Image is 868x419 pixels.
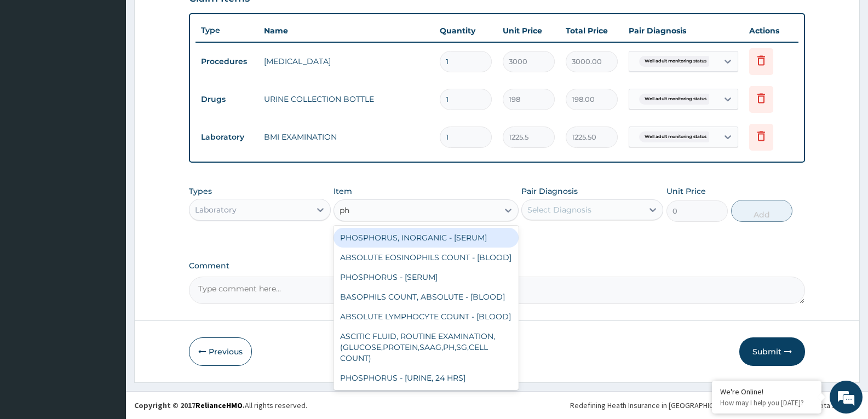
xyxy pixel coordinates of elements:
[623,20,744,42] th: Pair Diagnosis
[20,55,44,82] img: d_794563401_company_1708531726252_794563401
[666,186,706,197] label: Unit Price
[497,20,560,42] th: Unit Price
[334,248,518,267] div: ABSOLUTE EOSINOPHILS COUNT - [BLOOD]
[334,307,518,326] div: ABSOLUTE LYMPHOCYTE COUNT - [BLOOD]
[639,56,712,67] span: Well adult monitoring status
[126,391,868,419] footer: All rights reserved.
[334,326,518,368] div: ASCITIC FLUID, ROUTINE EXAMINATION, (GLUCOSE,PROTEIN,SAAG,PH,SG,CELL COUNT)
[744,20,798,42] th: Actions
[527,204,591,215] div: Select Diagnosis
[334,186,352,197] label: Item
[180,5,206,32] div: Minimize live chat window
[570,400,860,411] div: Redefining Heath Insurance in [GEOGRAPHIC_DATA] using Telemedicine and Data Science!
[196,400,243,410] a: RelianceHMO
[334,287,518,307] div: BASOPHILS COUNT, ABSOLUTE - [BLOOD]
[731,200,792,222] button: Add
[720,387,813,397] div: We're Online!
[5,299,209,337] textarea: Type your message and hit 'Enter'
[196,20,258,41] th: Type
[334,228,518,248] div: PHOSPHORUS, INORGANIC - [SERUM]
[195,204,237,215] div: Laboratory
[521,186,578,197] label: Pair Diagnosis
[258,126,434,148] td: BMI EXAMINATION
[196,89,258,110] td: Drugs
[189,337,252,366] button: Previous
[57,61,184,76] div: Chat with us now
[258,50,434,72] td: [MEDICAL_DATA]
[134,400,245,410] strong: Copyright © 2017 .
[639,131,712,142] span: Well adult monitoring status
[64,138,151,249] span: We're online!
[334,388,518,407] div: PROTEIN ELECTROPHORESIS
[334,267,518,287] div: PHOSPHORUS - [SERUM]
[189,187,212,196] label: Types
[334,368,518,388] div: PHOSPHORUS - [URINE, 24 HRS]
[720,398,813,407] p: How may I help you today?
[560,20,623,42] th: Total Price
[258,20,434,42] th: Name
[258,88,434,110] td: URINE COLLECTION BOTTLE
[189,261,805,271] label: Comment
[739,337,805,366] button: Submit
[196,51,258,72] td: Procedures
[639,94,712,105] span: Well adult monitoring status
[434,20,497,42] th: Quantity
[196,127,258,147] td: Laboratory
